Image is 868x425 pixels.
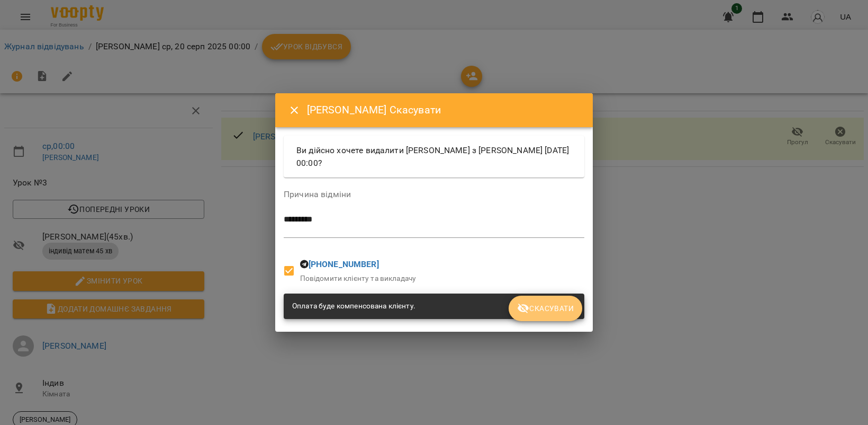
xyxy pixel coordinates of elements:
div: Ви дійсно хочете видалити [PERSON_NAME] з [PERSON_NAME] [DATE] 00:00? [284,136,584,178]
div: Оплата буде компенсована клієнту. [292,297,415,316]
h6: [PERSON_NAME] Скасувати [307,102,580,118]
label: Причина відміни [284,190,584,199]
span: Скасувати [517,302,574,315]
p: Повідомити клієнту та викладачу [300,273,417,284]
button: Скасувати [509,296,582,321]
a: [PHONE_NUMBER] [309,259,379,269]
button: Close [282,98,307,123]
